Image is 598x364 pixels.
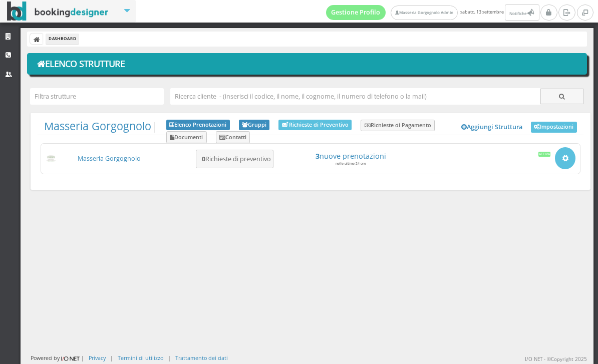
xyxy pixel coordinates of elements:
a: Impostazioni [531,122,577,133]
a: Richieste di Preventivo [278,120,352,130]
a: Gruppi [239,120,270,131]
a: Masseria Gorgognolo Admin [391,6,458,20]
b: 0 [202,155,205,163]
a: Masseria Gorgognolo [44,119,151,133]
a: Documenti [166,131,207,143]
button: Notifiche [505,5,539,21]
a: 3nuove prenotazioni [281,152,420,160]
a: Masseria Gorgognolo [78,154,141,163]
a: Trattamento dei dati [175,354,228,361]
button: 0Richieste di preventivo [196,150,273,168]
a: Gestione Profilo [326,5,386,20]
img: BookingDesigner.com [7,2,109,21]
a: Termini di utilizzo [118,354,163,361]
div: Attiva [538,152,551,157]
strong: 3 [316,151,320,161]
small: nelle ultime 24 ore [336,161,366,166]
a: Richieste di Pagamento [361,120,435,132]
div: Powered by | [31,354,84,362]
img: ionet_small_logo.png [60,354,81,362]
img: 0603869b585f11eeb13b0a069e529790_max100.png [46,155,57,162]
li: Dashboard [46,34,79,45]
span: | [44,120,157,133]
span: sabato, 13 settembre [326,5,541,21]
a: Elenco Prenotazioni [166,120,230,131]
div: | [110,354,113,361]
input: Ricerca cliente - (inserisci il codice, il nome, il cognome, il numero di telefono o la mail) [170,88,541,105]
a: Privacy [89,354,106,361]
input: Filtra strutture [30,88,164,105]
h5: Richieste di preventivo [199,155,271,163]
h1: Elenco Strutture [34,56,580,73]
a: Contatti [216,131,250,143]
a: Aggiungi Struttura [456,120,528,135]
div: | [168,354,171,361]
h4: nuove prenotazioni [281,152,420,160]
